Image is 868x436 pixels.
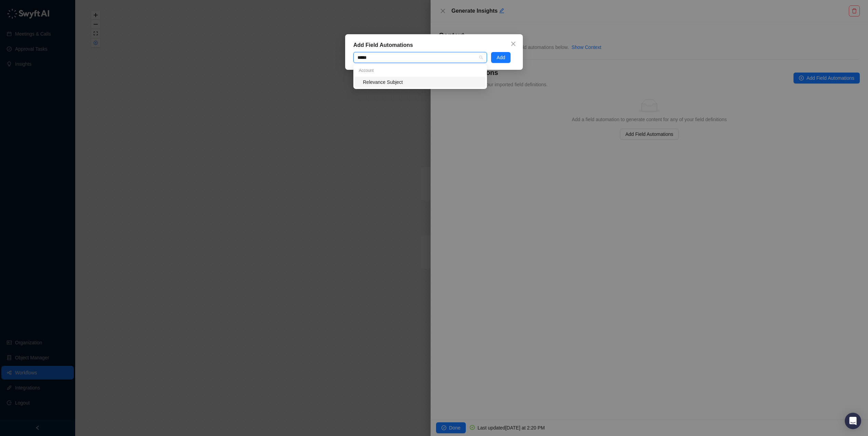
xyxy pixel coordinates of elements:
div: Relevance Subject [355,77,486,88]
div: Relevance Subject [363,78,482,86]
div: Open Intercom Messenger [845,413,861,429]
span: close [511,41,516,47]
span: Add [497,54,505,61]
div: Add Field Automations [353,41,515,49]
button: Close [508,38,519,49]
div: Account [355,66,486,77]
button: Add [491,52,511,63]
